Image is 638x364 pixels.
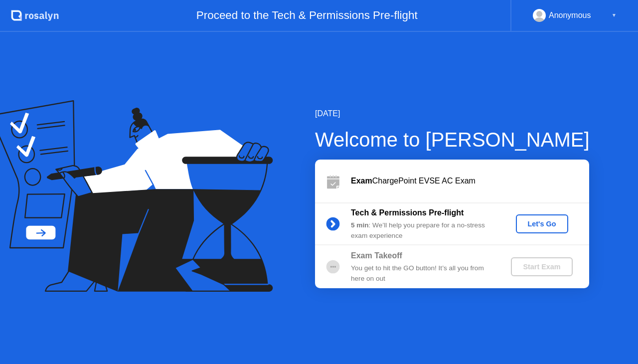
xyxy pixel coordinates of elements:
[351,177,372,185] b: Exam
[351,220,494,241] div: : We’ll help you prepare for a no-stress exam experience
[549,9,591,22] div: Anonymous
[520,220,564,228] div: Let's Go
[511,257,572,276] button: Start Exam
[315,108,590,120] div: [DATE]
[351,263,494,284] div: You get to hit the GO button! It’s all you from here on out
[351,221,369,229] b: 5 min
[351,208,464,217] b: Tech & Permissions Pre-flight
[612,9,617,22] div: ▼
[515,263,568,271] div: Start Exam
[351,251,402,260] b: Exam Takeoff
[516,214,568,233] button: Let's Go
[315,125,590,155] div: Welcome to [PERSON_NAME]
[351,175,589,187] div: ChargePoint EVSE AC Exam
